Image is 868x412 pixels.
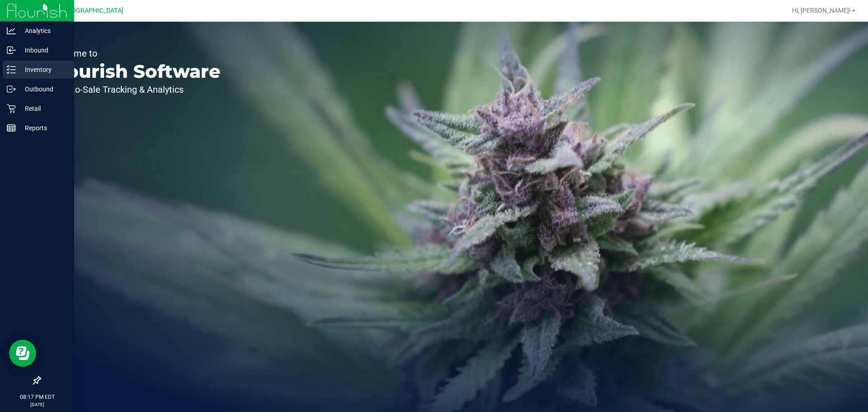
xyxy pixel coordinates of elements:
[7,46,16,55] inline-svg: Inbound
[16,25,70,36] p: Analytics
[16,103,70,114] p: Retail
[7,123,16,133] inline-svg: Reports
[4,401,70,408] p: [DATE]
[16,45,70,56] p: Inbound
[16,64,70,75] p: Inventory
[792,7,851,14] span: Hi, [PERSON_NAME]!
[4,393,70,401] p: 08:17 PM EDT
[49,62,221,81] p: Flourish Software
[61,7,123,14] span: [GEOGRAPHIC_DATA]
[7,104,16,113] inline-svg: Retail
[16,123,70,133] p: Reports
[16,84,70,95] p: Outbound
[9,340,36,367] iframe: Resource center
[49,85,221,94] p: Seed-to-Sale Tracking & Analytics
[7,85,16,94] inline-svg: Outbound
[7,65,16,74] inline-svg: Inventory
[49,49,221,58] p: Welcome to
[7,26,16,35] inline-svg: Analytics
